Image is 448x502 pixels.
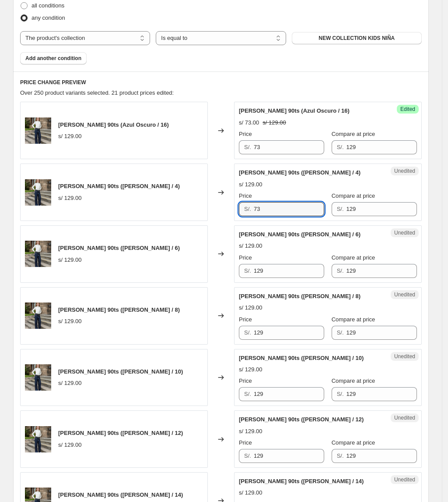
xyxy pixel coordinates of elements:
span: Price [239,439,252,446]
span: [PERSON_NAME] 90ts ([PERSON_NAME] / 6) [58,245,180,251]
span: [PERSON_NAME] 90ts ([PERSON_NAME] / 6) [239,231,360,238]
span: [PERSON_NAME] 90ts ([PERSON_NAME] / 4) [58,183,180,189]
div: s/ 129.00 [58,256,82,264]
img: Q7A0172_000af9d0-7b4f-4b77-99a5-4533e062babe_80x.png [25,179,51,206]
span: Unedited [394,353,415,360]
h6: PRICE CHANGE PREVIEW [20,79,422,86]
span: [PERSON_NAME] 90ts ([PERSON_NAME] / 12) [58,430,183,436]
span: Over 250 product variants selected. 21 product prices edited: [20,89,174,96]
img: Q7A0172_000af9d0-7b4f-4b77-99a5-4533e062babe_80x.png [25,117,51,144]
span: [PERSON_NAME] 90ts ([PERSON_NAME] / 8) [58,306,180,313]
div: s/ 129.00 [58,132,82,141]
span: Unedited [394,476,415,483]
span: [PERSON_NAME] 90ts ([PERSON_NAME] / 14) [58,491,183,498]
div: s/ 129.00 [58,194,82,203]
span: Unedited [394,414,415,421]
div: s/ 129.00 [239,242,262,250]
span: NEW COLLECTION KIDS NIÑA [318,35,395,42]
div: s/ 129.00 [58,379,82,388]
span: [PERSON_NAME] 90ts ([PERSON_NAME] / 10) [239,355,364,361]
span: [PERSON_NAME] 90ts ([PERSON_NAME] / 12) [239,416,364,423]
img: Q7A0172_000af9d0-7b4f-4b77-99a5-4533e062babe_80x.png [25,303,51,329]
span: [PERSON_NAME] 90ts (Azul Oscuro / 16) [58,121,169,128]
img: Q7A0172_000af9d0-7b4f-4b77-99a5-4533e062babe_80x.png [25,426,51,452]
span: S/. [244,329,251,336]
span: Edited [400,106,415,113]
div: s/ 129.00 [58,317,82,326]
button: NEW COLLECTION KIDS NIÑA [292,32,422,44]
span: Price [239,131,252,137]
span: Price [239,192,252,199]
div: s/ 129.00 [58,441,82,449]
span: Add another condition [25,55,81,62]
img: Q7A0172_000af9d0-7b4f-4b77-99a5-4533e062babe_80x.png [25,241,51,267]
div: s/ 129.00 [239,180,262,189]
span: S/. [244,267,251,274]
span: Compare at price [332,439,375,446]
span: any condition [31,14,65,21]
span: S/. [337,391,344,397]
div: s/ 129.00 [239,303,262,312]
span: S/. [244,144,251,150]
div: s/ 73.00 [239,118,259,127]
span: [PERSON_NAME] 90ts ([PERSON_NAME] / 4) [239,169,360,176]
span: S/. [337,144,344,150]
span: Unedited [394,167,415,174]
button: Add another condition [20,52,87,64]
span: [PERSON_NAME] 90ts ([PERSON_NAME] / 10) [58,368,183,375]
span: S/. [337,452,344,459]
span: Compare at price [332,254,375,261]
span: S/. [244,391,251,397]
span: [PERSON_NAME] 90ts (Azul Oscuro / 16) [239,107,350,114]
img: Q7A0172_000af9d0-7b4f-4b77-99a5-4533e062babe_80x.png [25,364,51,391]
span: S/. [244,452,251,459]
span: Compare at price [332,131,375,137]
span: S/. [337,267,344,274]
span: Compare at price [332,377,375,384]
span: Compare at price [332,192,375,199]
div: s/ 129.00 [239,427,262,436]
span: Unedited [394,229,415,236]
span: Compare at price [332,316,375,323]
span: S/. [244,206,251,212]
span: [PERSON_NAME] 90ts ([PERSON_NAME] / 14) [239,478,364,484]
strike: s/ 129.00 [262,118,286,127]
span: S/. [337,329,344,336]
span: Unedited [394,291,415,298]
span: S/. [337,206,344,212]
div: s/ 129.00 [239,365,262,374]
span: Price [239,377,252,384]
span: all conditions [31,2,64,9]
span: [PERSON_NAME] 90ts ([PERSON_NAME] / 8) [239,293,360,299]
span: Price [239,316,252,323]
span: Price [239,254,252,261]
div: s/ 129.00 [239,488,262,497]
